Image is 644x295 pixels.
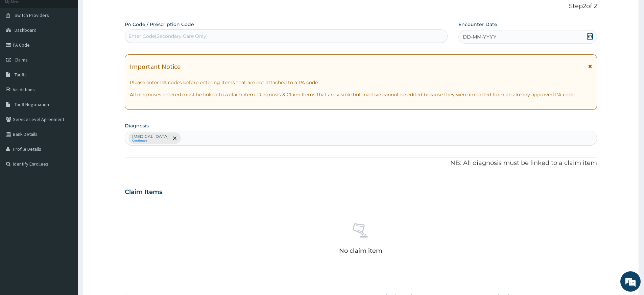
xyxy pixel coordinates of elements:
[15,57,28,63] span: Claims
[15,12,49,18] span: Switch Providers
[128,33,208,40] div: Enter Code(Secondary Care Only)
[13,34,27,51] img: d_794563401_company_1708531726252_794563401
[463,33,496,40] span: DD-MM-YYYY
[339,247,382,254] p: No claim item
[458,21,497,28] label: Encounter Date
[3,185,129,208] textarea: Type your message and hit 'Enter'
[125,189,162,196] h3: Claim Items
[15,101,49,107] span: Tariff Negotiation
[130,63,181,70] h1: Important Notice
[15,72,27,78] span: Tariffs
[15,27,37,33] span: Dashboard
[125,3,597,10] p: Step 2 of 2
[125,21,194,28] label: PA Code / Prescription Code
[130,91,592,98] p: All diagnoses entered must be linked to a claim item. Diagnosis & Claim Items that are visible bu...
[111,3,127,20] div: Minimize live chat window
[125,122,149,129] label: Diagnosis
[130,79,592,86] p: Please enter PA codes before entering items that are not attached to a PA code
[39,85,93,153] span: We're online!
[125,159,597,168] p: NB: All diagnosis must be linked to a claim item
[35,38,114,47] div: Chat with us now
